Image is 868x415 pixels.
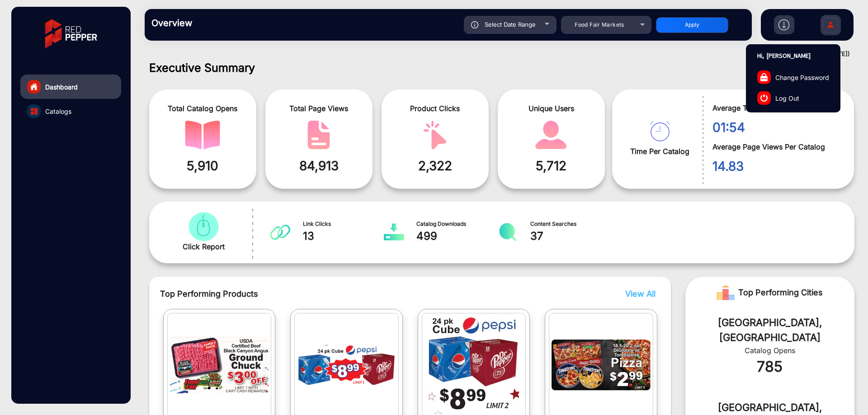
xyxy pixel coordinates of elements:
a: Dashboard [20,75,121,99]
img: catalog [170,316,269,415]
a: Catalogs [20,99,121,123]
p: Hi, [PERSON_NAME] [746,48,840,63]
h1: Executive Summary [149,61,854,75]
img: catalog [297,316,396,415]
span: Product Clicks [388,103,482,114]
span: 2,322 [388,156,482,175]
h3: Overview [151,18,278,28]
span: Unique Users [505,103,598,114]
img: catalog [31,108,38,115]
span: Select Date Range [485,21,536,28]
div: 785 [699,356,841,378]
span: 01:54 [712,118,840,137]
span: 499 [416,228,498,244]
span: Food Fair Markets [575,21,624,28]
img: catalog [425,316,524,415]
img: catalog [650,121,670,141]
img: vmg-logo [38,11,104,56]
img: h2download.svg [778,19,789,30]
span: Click Report [183,241,225,252]
img: catalog [270,223,290,241]
span: 13 [303,228,385,244]
span: Top Performing Cities [738,284,823,302]
span: Average Page Views Per Catalog [712,141,840,152]
span: 14.83 [712,157,840,176]
img: catalog [552,316,651,415]
img: change-password [760,73,768,81]
span: Catalogs [45,107,71,116]
span: Content Searches [530,220,612,228]
span: 5,910 [156,156,250,175]
img: Sign%20Up.svg [821,10,840,42]
div: ([DATE] - [DATE]) [136,50,850,59]
span: Dashboard [45,82,78,92]
img: home [30,83,38,91]
img: catalog [533,121,569,149]
span: Log Out [775,93,799,103]
img: catalog [417,121,453,149]
span: Total Page Views [272,103,366,114]
span: 84,913 [272,156,366,175]
span: Top Performing Products [160,288,541,300]
img: catalog [186,212,221,241]
span: Average Time Per Catalog [712,103,840,113]
span: Link Clicks [303,220,385,228]
span: View All [625,289,656,298]
span: Catalog Downloads [416,220,498,228]
span: Total Catalog Opens [156,103,250,114]
img: catalog [185,121,220,149]
img: icon [471,21,479,28]
img: log-out [760,94,768,102]
button: View All [623,288,653,300]
span: 5,712 [505,156,598,175]
div: Catalog Opens [699,345,841,356]
img: catalog [498,223,518,241]
span: Change Password [775,72,829,82]
img: Rank image [717,284,735,302]
div: [GEOGRAPHIC_DATA], [GEOGRAPHIC_DATA] [699,315,841,345]
button: Apply [656,17,728,33]
img: catalog [384,223,404,241]
img: catalog [301,121,336,149]
span: 37 [530,228,612,244]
